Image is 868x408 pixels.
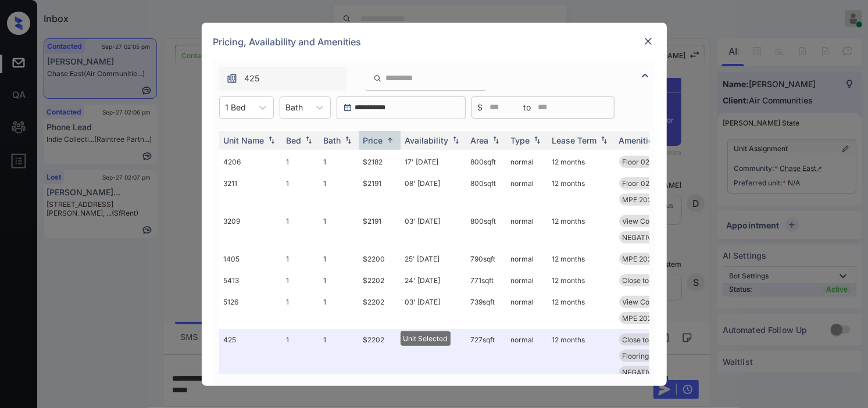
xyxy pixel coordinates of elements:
[319,210,359,248] td: 1
[219,210,282,248] td: 3209
[623,368,684,377] span: NEGATIVE Locati...
[506,210,548,248] td: normal
[548,329,615,399] td: 12 months
[506,248,548,270] td: normal
[287,135,302,145] div: Bed
[342,136,354,144] img: sorting
[282,270,319,291] td: 1
[466,173,506,210] td: 800 sqft
[548,151,615,173] td: 12 months
[450,136,462,144] img: sorting
[266,136,277,144] img: sorting
[548,210,615,248] td: 12 months
[506,270,548,291] td: normal
[506,329,548,399] td: normal
[466,210,506,248] td: 800 sqft
[511,135,530,145] div: Type
[219,329,282,399] td: 425
[466,291,506,329] td: 739 sqft
[524,101,531,114] span: to
[282,210,319,248] td: 1
[401,329,466,399] td: 27' [DATE]
[319,329,359,399] td: 1
[401,210,466,248] td: 03' [DATE]
[638,69,652,83] img: icon-zuma
[623,217,674,226] span: View Courtyard
[303,136,315,144] img: sorting
[282,151,319,173] td: 1
[363,135,383,145] div: Price
[478,101,483,114] span: $
[642,35,654,47] img: close
[506,173,548,210] td: normal
[219,151,282,173] td: 4206
[490,136,502,144] img: sorting
[359,151,401,173] td: $2182
[405,135,449,145] div: Availability
[623,179,650,188] span: Floor 02
[623,255,688,263] span: MPE 2025 SmartR...
[219,173,282,210] td: 3211
[359,329,401,399] td: $2202
[401,151,466,173] td: 17' [DATE]
[548,248,615,270] td: 12 months
[598,136,610,144] img: sorting
[384,136,396,145] img: sorting
[548,291,615,329] td: 12 months
[359,173,401,210] td: $2191
[226,73,238,84] img: icon-zuma
[401,248,466,270] td: 25' [DATE]
[506,151,548,173] td: normal
[623,276,680,285] span: Close to Amenit...
[401,173,466,210] td: 08' [DATE]
[548,270,615,291] td: 12 months
[219,248,282,270] td: 1405
[359,291,401,329] td: $2202
[623,314,688,323] span: MPE 2025 SmartR...
[531,136,543,144] img: sorting
[359,248,401,270] td: $2200
[623,195,688,204] span: MPE 2025 SmartR...
[373,73,382,84] img: icon-zuma
[401,291,466,329] td: 03' [DATE]
[282,291,319,329] td: 1
[623,158,650,166] span: Floor 02
[219,270,282,291] td: 5413
[466,151,506,173] td: 800 sqft
[471,135,489,145] div: Area
[548,173,615,210] td: 12 months
[319,270,359,291] td: 1
[623,298,674,306] span: View Courtyard
[219,291,282,329] td: 5126
[623,233,684,242] span: NEGATIVE Locati...
[466,329,506,399] td: 727 sqft
[619,135,658,145] div: Amenities
[224,135,265,145] div: Unit Name
[319,173,359,210] td: 1
[506,291,548,329] td: normal
[466,270,506,291] td: 771 sqft
[359,270,401,291] td: $2202
[324,135,341,145] div: Bath
[623,335,680,344] span: Close to Amenit...
[245,72,260,85] span: 425
[282,173,319,210] td: 1
[202,23,667,61] div: Pricing, Availability and Amenities
[319,248,359,270] td: 1
[466,248,506,270] td: 790 sqft
[319,151,359,173] td: 1
[282,329,319,399] td: 1
[623,352,680,360] span: Flooring Wood 1...
[552,135,597,145] div: Lease Term
[319,291,359,329] td: 1
[359,210,401,248] td: $2191
[282,248,319,270] td: 1
[401,270,466,291] td: 24' [DATE]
